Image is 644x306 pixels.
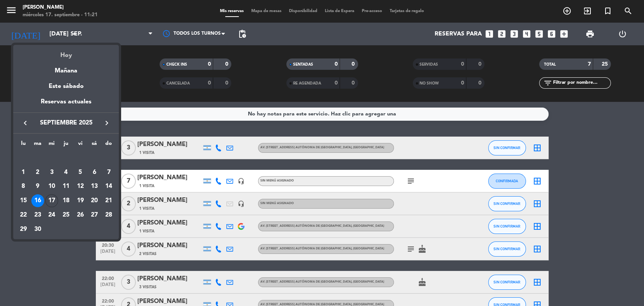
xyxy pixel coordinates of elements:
div: 30 [31,223,44,236]
div: 4 [60,166,72,179]
td: 24 de septiembre de 2025 [45,208,59,222]
td: 9 de septiembre de 2025 [31,180,45,194]
th: viernes [73,139,88,151]
div: 19 [74,194,87,207]
div: 8 [17,180,30,193]
td: 5 de septiembre de 2025 [73,165,88,180]
div: 12 [74,180,87,193]
td: 29 de septiembre de 2025 [16,222,31,237]
div: 20 [88,194,101,207]
td: 21 de septiembre de 2025 [101,194,116,208]
td: 4 de septiembre de 2025 [59,165,73,180]
td: 18 de septiembre de 2025 [59,194,73,208]
div: 18 [60,194,72,207]
div: 13 [88,180,101,193]
td: 13 de septiembre de 2025 [88,180,102,194]
td: 15 de septiembre de 2025 [16,194,31,208]
div: 21 [102,194,115,207]
div: 6 [88,166,101,179]
div: 10 [45,180,58,193]
td: 8 de septiembre de 2025 [16,180,31,194]
th: jueves [59,139,73,151]
div: 29 [17,223,30,236]
div: 25 [60,209,72,221]
div: 28 [102,209,115,221]
td: 11 de septiembre de 2025 [59,180,73,194]
div: 23 [31,209,44,221]
td: 16 de septiembre de 2025 [31,194,45,208]
td: 20 de septiembre de 2025 [88,194,102,208]
span: septiembre 2025 [32,118,100,128]
div: 11 [60,180,72,193]
div: Hoy [13,45,119,60]
td: 7 de septiembre de 2025 [101,165,116,180]
td: 23 de septiembre de 2025 [31,208,45,222]
div: 24 [45,209,58,221]
td: 1 de septiembre de 2025 [16,165,31,180]
td: 27 de septiembre de 2025 [88,208,102,222]
button: keyboard_arrow_left [18,118,32,128]
th: sábado [88,139,102,151]
div: 2 [31,166,44,179]
td: SEP. [16,151,116,165]
div: 3 [45,166,58,179]
div: 15 [17,194,30,207]
td: 26 de septiembre de 2025 [73,208,88,222]
div: 7 [102,166,115,179]
th: martes [31,139,45,151]
div: 1 [17,166,30,179]
button: keyboard_arrow_right [100,118,114,128]
td: 30 de septiembre de 2025 [31,222,45,237]
div: 26 [74,209,87,221]
div: Mañana [13,60,119,76]
div: 17 [45,194,58,207]
div: 16 [31,194,44,207]
td: 2 de septiembre de 2025 [31,165,45,180]
div: Este sábado [13,76,119,97]
td: 19 de septiembre de 2025 [73,194,88,208]
td: 17 de septiembre de 2025 [45,194,59,208]
th: miércoles [45,139,59,151]
td: 22 de septiembre de 2025 [16,208,31,222]
th: domingo [101,139,116,151]
div: 27 [88,209,101,221]
div: Reservas actuales [13,97,119,112]
td: 25 de septiembre de 2025 [59,208,73,222]
div: 14 [102,180,115,193]
td: 12 de septiembre de 2025 [73,180,88,194]
td: 28 de septiembre de 2025 [101,208,116,222]
i: keyboard_arrow_left [21,118,30,128]
div: 5 [74,166,87,179]
div: 9 [31,180,44,193]
div: 22 [17,209,30,221]
i: keyboard_arrow_right [102,118,111,128]
td: 3 de septiembre de 2025 [45,165,59,180]
td: 14 de septiembre de 2025 [101,180,116,194]
td: 10 de septiembre de 2025 [45,180,59,194]
th: lunes [16,139,31,151]
td: 6 de septiembre de 2025 [88,165,102,180]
